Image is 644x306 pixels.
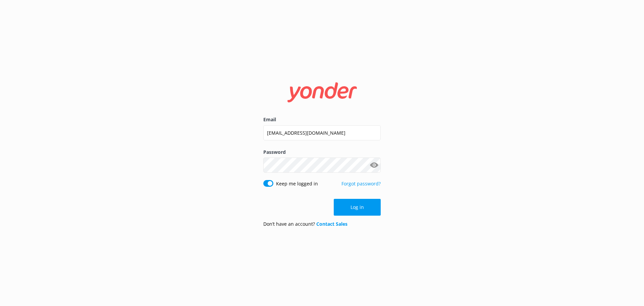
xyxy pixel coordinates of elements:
a: Forgot password? [341,180,381,187]
label: Email [263,116,381,123]
button: Show password [367,159,381,172]
label: Keep me logged in [276,180,318,187]
a: Contact Sales [316,221,347,227]
label: Password [263,148,381,156]
p: Don’t have an account? [263,220,347,228]
button: Log in [334,199,381,216]
input: user@emailaddress.com [263,125,381,140]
